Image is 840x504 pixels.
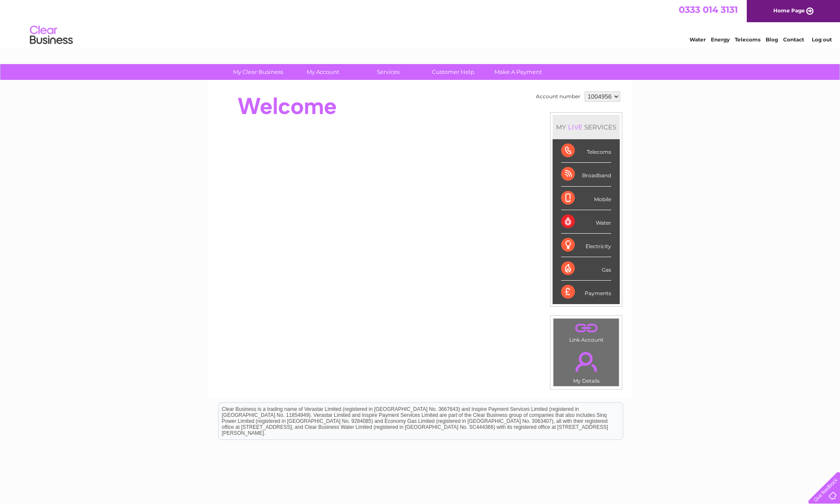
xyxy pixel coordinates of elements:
[556,347,617,377] a: .
[353,64,423,80] a: Services
[561,234,611,257] div: Electricity
[783,36,804,43] a: Contact
[534,89,583,104] td: Account number
[223,64,293,80] a: My Clear Business
[561,281,611,304] div: Payments
[679,4,738,15] a: 0333 014 3131
[553,345,619,387] td: My Details
[711,36,730,43] a: Energy
[689,36,706,43] a: Water
[556,321,617,336] a: .
[561,257,611,281] div: Gas
[561,163,611,186] div: Broadband
[219,5,623,41] div: Clear Business is a trading name of Verastar Limited (registered in [GEOGRAPHIC_DATA] No. 3667643...
[483,64,553,80] a: Make A Payment
[766,36,778,43] a: Blog
[418,64,488,80] a: Customer Help
[288,64,358,80] a: My Account
[553,318,619,345] td: Link Account
[812,36,832,43] a: Log out
[735,36,760,43] a: Telecoms
[30,22,73,48] img: logo.png
[553,115,620,139] div: MY SERVICES
[566,123,584,131] div: LIVE
[561,139,611,163] div: Telecoms
[561,187,611,210] div: Mobile
[561,210,611,234] div: Water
